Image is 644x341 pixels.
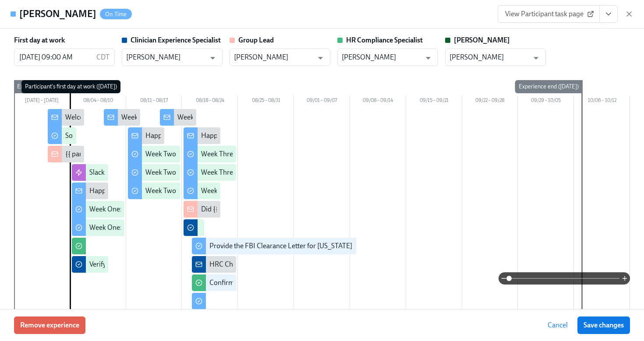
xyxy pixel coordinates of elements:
[548,321,568,330] span: Cancel
[182,96,238,107] div: 08/18 – 08/24
[89,204,292,214] div: Week One: Welcome To Charlie Health Tasks! (~3 hours to complete)
[529,51,543,65] button: Open
[238,96,294,107] div: 08/25 – 08/31
[65,149,212,159] div: {{ participant.fullName }} has started onboarding
[406,96,462,107] div: 09/15 – 09/21
[574,96,630,107] div: 10/06 – 10/12
[201,131,303,141] div: Happy Final Week of Onboarding!
[145,131,199,141] div: Happy Week Two!
[177,112,268,122] div: Week Two Onboarding Recap!
[145,168,302,177] div: Week Two: Core Processes (~1.25 hours to complete)
[14,35,65,45] label: First day at work
[201,168,429,177] div: Week Three: Ethics, Conduct, & Legal Responsibilities (~5 hours to complete)
[505,10,592,18] span: View Participant task page
[19,7,96,21] h4: [PERSON_NAME]
[454,36,510,44] strong: [PERSON_NAME]
[201,204,367,214] div: Did {{ participant.fullName }} Schedule A Meet & Greet?
[145,186,337,196] div: Week Two: Compliance Crisis Response (~1.5 hours to complete)
[201,186,384,196] div: Week Three: Final Onboarding Tasks (~1.5 hours to complete)
[131,36,221,44] strong: Clinician Experience Specialist
[421,51,435,65] button: Open
[515,80,582,93] div: Experience end ([DATE])
[70,96,126,107] div: 08/04 – 08/10
[96,53,110,62] p: CDT
[584,321,624,330] span: Save changes
[541,316,574,334] button: Cancel
[100,11,132,18] span: On Time
[518,96,574,107] div: 09/29 – 10/05
[209,241,352,251] div: Provide the FBI Clearance Letter for [US_STATE]
[89,260,215,269] div: Verify Elation for {{ participant.fullName }}
[498,5,600,23] a: View Participant task page
[89,223,280,232] div: Week One: Essential Compliance Tasks (~6.5 hours to complete)
[121,112,212,122] div: Week One Onboarding Recap!
[65,112,179,122] div: Welcome To The Charlie Health Team!
[209,260,243,269] div: HRC Check
[89,168,126,177] div: Slack Invites
[462,96,518,107] div: 09/22 – 09/28
[350,96,406,107] div: 09/08 – 09/14
[89,186,139,196] div: Happy First Day!
[206,51,219,65] button: Open
[201,149,438,159] div: Week Three: Cultural Competence & Special Populations (~3 hours to complete)
[145,149,316,159] div: Week Two: Get To Know Your Role (~4 hours to complete)
[238,36,274,44] strong: Group Lead
[14,96,70,107] div: [DATE] – [DATE]
[577,316,630,334] button: Save changes
[20,321,79,330] span: Remove experience
[14,316,85,334] button: Remove experience
[314,51,327,65] button: Open
[21,80,120,93] div: Participant's first day at work ([DATE])
[599,5,618,23] button: View task page
[65,131,113,141] div: Software Set-Up
[126,96,182,107] div: 08/11 – 08/17
[346,36,423,44] strong: HR Compliance Specialist
[294,96,350,107] div: 09/01 – 09/07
